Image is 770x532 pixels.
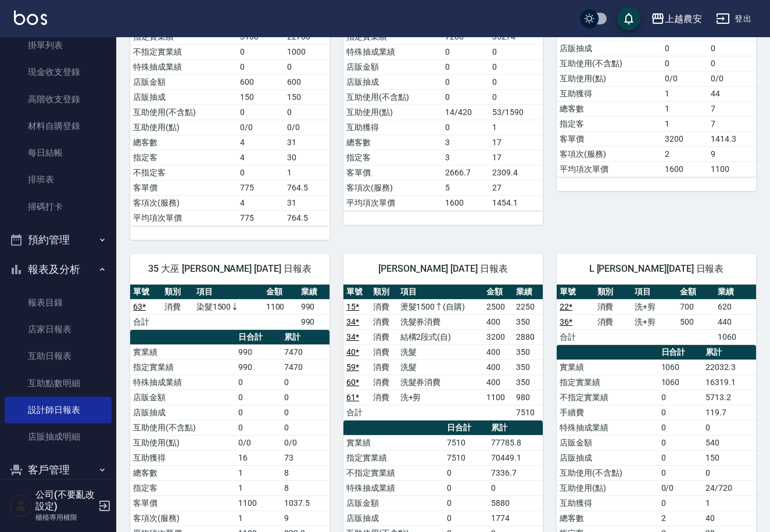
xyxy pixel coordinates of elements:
button: 報表及分析 [5,254,112,285]
td: 0 [281,405,330,420]
td: 手續費 [557,405,658,420]
td: 2 [662,146,708,161]
td: 775 [237,180,284,195]
td: 775 [237,210,284,225]
td: 3 [442,150,489,165]
td: 70449.1 [488,450,543,465]
th: 累計 [488,420,543,436]
td: 實業績 [130,344,235,360]
td: 0/0 [237,120,284,135]
a: 店家日報表 [5,316,112,343]
td: 0 [489,59,543,74]
td: 消費 [370,375,397,390]
td: 0 [442,120,489,135]
td: 0 [237,59,284,74]
td: 4 [237,195,284,210]
td: 53/1590 [489,105,543,120]
td: 1 [284,165,330,180]
h5: 公司(不要亂改設定) [35,489,95,512]
td: 2666.7 [442,165,489,180]
td: 700 [677,299,715,314]
td: 0 [281,390,330,405]
td: 店販抽成 [343,511,444,526]
td: 1 [662,101,708,116]
button: save [617,7,640,30]
div: 上越農安 [665,12,702,26]
td: 互助使用(點) [343,105,442,120]
td: 1 [489,120,543,135]
td: 0 [708,41,756,56]
img: Person [9,494,33,517]
td: 1060 [658,360,703,375]
td: 40 [703,511,756,526]
td: 3 [442,135,489,150]
td: 400 [484,314,513,329]
td: 0/0 [235,435,282,450]
td: 總客數 [130,135,237,150]
a: 掃碼打卡 [5,193,112,220]
td: 消費 [370,314,397,329]
td: 特殊抽成業績 [130,375,235,390]
td: 0/0 [658,480,703,495]
td: 互助使用(點) [557,480,658,495]
td: 1 [235,480,282,495]
td: 0 [237,165,284,180]
td: 客單價 [130,180,237,195]
td: 消費 [370,299,397,314]
td: 客項次(服務) [343,180,442,195]
a: 掛單列表 [5,32,112,59]
a: 高階收支登錄 [5,86,112,113]
td: 指定實業績 [130,360,235,375]
td: 洗+剪 [632,299,677,314]
td: 7336.7 [488,465,543,480]
p: 櫃檯專用權限 [35,512,95,523]
th: 金額 [263,285,298,300]
td: 1100 [235,495,282,511]
td: 400 [484,360,513,375]
th: 項目 [194,285,263,300]
td: 44 [708,86,756,101]
td: 互助使用(不含點) [130,105,237,120]
span: [PERSON_NAME] [DATE] 日報表 [357,263,529,275]
td: 0 [444,480,488,495]
td: 店販抽成 [343,74,442,89]
td: 3200 [484,329,513,344]
td: 2250 [513,299,543,314]
td: 1037.5 [281,495,330,511]
td: 指定客 [343,150,442,165]
td: 燙髮1500↑(自購) [397,299,484,314]
td: 客單價 [557,131,662,146]
td: 7 [708,116,756,131]
td: 0 [442,89,489,105]
td: 0/0 [284,120,330,135]
td: 指定客 [130,480,235,495]
td: 互助使用(不含點) [557,465,658,480]
td: 0 [237,105,284,120]
td: 14/420 [442,105,489,120]
td: 結構2段式(自) [397,329,484,344]
td: 總客數 [557,101,662,116]
th: 累計 [281,330,330,345]
td: 0 [281,420,330,435]
td: 互助使用(不含點) [557,56,662,71]
td: 2880 [513,329,543,344]
td: 店販金額 [343,59,442,74]
td: 150 [703,450,756,465]
td: 1 [235,465,282,480]
td: 0 [444,495,488,511]
td: 7510 [513,405,543,420]
td: 31 [284,195,330,210]
td: 350 [513,375,543,390]
a: 設計師日報表 [5,397,112,423]
td: 互助使用(不含點) [130,420,235,435]
td: 1 [235,511,282,526]
td: 合計 [130,314,162,329]
td: 150 [237,89,284,105]
td: 600 [237,74,284,89]
td: 總客數 [343,135,442,150]
td: 互助獲得 [557,495,658,511]
td: 特殊抽成業績 [130,59,237,74]
td: 2309.4 [489,165,543,180]
td: 0 [658,435,703,450]
th: 單號 [343,285,370,300]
